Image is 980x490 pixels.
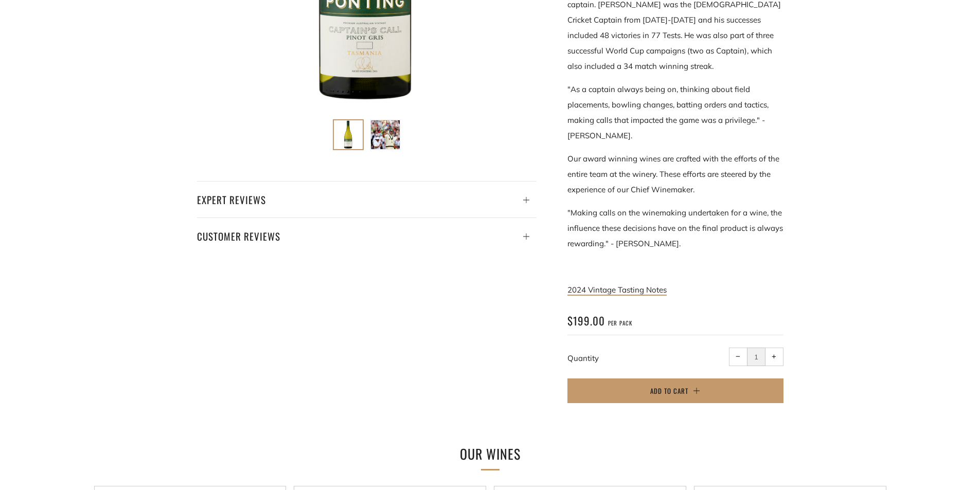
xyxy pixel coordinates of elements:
span: + [772,354,776,359]
button: Add to Cart [567,378,783,403]
span: $199.00 [567,313,605,329]
img: Load image into Gallery viewer, Ponting &#39;Captain&#39;s Call&#39; Tasmanian Pinot Gris 2024 [334,120,363,149]
h2: Our Wines [320,443,660,465]
label: Quantity [567,353,599,363]
h4: Expert Reviews [197,191,537,208]
h4: Customer Reviews [197,227,537,245]
p: "Making calls on the winemaking undertaken for a wine, the influence these decisions have on the ... [567,205,783,251]
p: Our award winning wines are crafted with the efforts of the entire team at the winery. These effo... [567,151,783,197]
img: Load image into Gallery viewer, Ponting &#39;Captain&#39;s Call&#39; Tasmanian Pinot Gris 2024 [371,120,400,149]
p: "As a captain always being on, thinking about field placements, bowling changes, batting orders a... [567,82,783,143]
span: − [736,354,740,359]
a: Customer Reviews [197,217,537,245]
span: per pack [608,319,632,327]
a: Expert Reviews [197,181,537,208]
button: Load image into Gallery viewer, Ponting &#39;Captain&#39;s Call&#39; Tasmanian Pinot Gris 2024 [333,119,364,150]
input: quantity [747,348,765,366]
a: 2024 Vintage Tasting Notes [567,285,667,296]
span: Add to Cart [650,386,688,396]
